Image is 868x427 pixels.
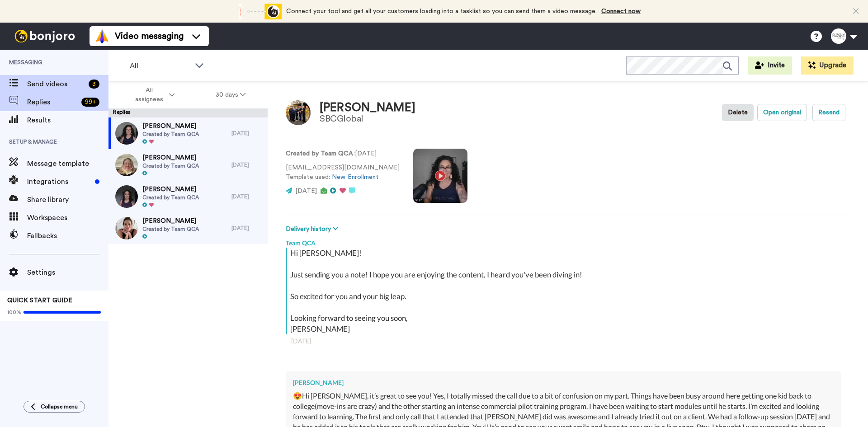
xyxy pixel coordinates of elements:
div: [PERSON_NAME] [293,378,834,387]
a: Connect now [601,8,641,14]
div: animation [232,4,282,19]
span: Replies [27,97,78,108]
div: 99 + [81,98,99,107]
button: All assignees [110,82,195,108]
a: [PERSON_NAME]Created by Team QCA[DATE] [108,149,268,181]
span: All [130,61,190,71]
span: [PERSON_NAME] [142,216,199,225]
img: 792400da-58ba-4442-8d63-efda9c45116f-thumb.jpg [115,217,138,239]
span: Created by Team QCA [142,225,199,233]
span: Created by Team QCA [142,131,199,138]
button: 30 days [195,87,266,103]
span: Connect your tool and get all your customers loading into a tasklist so you can send them a video... [286,8,597,14]
img: vm-color.svg [95,29,109,43]
button: Collapse menu [24,401,85,413]
button: Delivery history [286,224,341,234]
span: [PERSON_NAME] [142,185,199,194]
a: New Enrollment [332,174,378,180]
span: Message template [27,158,108,169]
span: Collapse menu [41,403,78,410]
span: 100% [7,309,21,316]
span: All assignees [131,86,167,104]
a: [PERSON_NAME]Created by Team QCA[DATE] [108,212,268,244]
button: Delete [722,104,754,121]
p: [EMAIL_ADDRESS][DOMAIN_NAME] Template used: [286,163,400,182]
span: Video messaging [115,30,184,42]
div: Team QCA [286,234,850,248]
span: Integrations [27,176,91,187]
strong: Created by Team QCA [286,150,354,157]
div: 3 [89,80,99,89]
p: : [DATE] [286,149,400,159]
div: Hi [PERSON_NAME]! Just sending you a note! I hope you are enjoying the content, I heard you've be... [290,248,848,334]
div: SBCGlobal [320,114,415,124]
span: Settings [27,267,108,278]
a: [PERSON_NAME]Created by Team QCA[DATE] [108,117,268,149]
div: [DATE] [231,130,263,137]
img: c61698e8-ebe4-46e2-9efd-58e84228a016-thumb.jpg [115,185,138,208]
a: [PERSON_NAME]Created by Team QCA[DATE] [108,181,268,212]
span: [PERSON_NAME] [142,153,199,162]
button: Upgrade [801,56,854,75]
span: Share library [27,194,108,205]
button: Invite [748,56,792,75]
div: [PERSON_NAME] [320,101,415,114]
div: [DATE] [231,225,263,232]
div: [DATE] [291,337,844,346]
span: QUICK START GUIDE [7,297,72,304]
span: Send videos [27,79,85,89]
span: Created by Team QCA [142,194,199,201]
span: Results [27,115,108,126]
div: [DATE] [231,161,263,169]
span: [DATE] [295,188,317,194]
img: 865bb207-6efa-4e33-b0ed-347afdd1d52c-thumb.jpg [115,122,138,145]
span: Workspaces [27,212,108,223]
span: Fallbacks [27,230,108,241]
img: Image of Shana Gooden [286,100,311,125]
img: bj-logo-header-white.svg [11,30,79,42]
div: [DATE] [231,193,263,200]
button: Open original [757,104,807,121]
button: Resend [812,104,845,121]
span: [PERSON_NAME] [142,122,199,131]
span: Created by Team QCA [142,162,199,169]
img: 9fa1040b-45d7-4293-8f5d-702a1c0af053-thumb.jpg [115,154,138,176]
div: Replies [108,108,268,117]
